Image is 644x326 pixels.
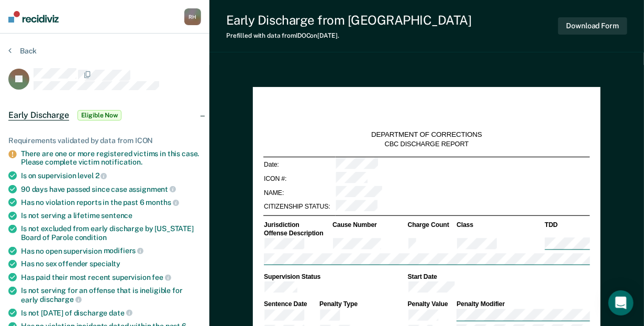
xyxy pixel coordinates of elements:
[77,110,122,121] span: Eligible Now
[8,46,37,56] button: Back
[8,11,59,23] img: Recidiviz
[456,300,590,308] th: Penalty Modifier
[21,308,201,318] div: Is not [DATE] of discharge
[90,259,120,268] span: specialty
[407,221,457,229] th: Charge Count
[184,8,201,25] div: R H
[21,246,201,256] div: Has no open supervision
[545,221,590,229] th: TDD
[152,273,171,281] span: fee
[129,185,176,193] span: assignment
[21,211,201,220] div: Is not serving a lifetime
[184,8,201,25] button: RH
[21,171,201,180] div: Is on supervision level
[21,198,201,207] div: Has no violation reports in the past 6
[558,17,627,35] button: Download Form
[226,13,472,28] div: Early Discharge from [GEOGRAPHIC_DATA]
[8,136,201,145] div: Requirements validated by data from ICON
[385,139,469,148] div: CBC DISCHARGE REPORT
[21,259,201,268] div: Has no sex offender
[21,224,201,242] div: Is not excluded from early discharge by [US_STATE] Board of Parole
[109,309,132,317] span: date
[319,300,407,308] th: Penalty Type
[21,184,201,194] div: 90 days have passed since case
[21,286,201,304] div: Is not serving for an offense that is ineligible for early
[40,295,82,303] span: discharge
[21,273,201,282] div: Has paid their most recent supervision
[101,211,132,220] span: sentence
[263,186,335,200] td: NAME:
[263,300,319,308] th: Sentence Date
[407,300,457,308] th: Penalty Value
[263,221,332,229] th: Jurisdiction
[263,171,335,186] td: ICON #:
[407,273,590,281] th: Start Date
[263,157,335,171] td: Date:
[608,290,634,316] div: Open Intercom Messenger
[104,246,144,255] span: modifiers
[21,149,201,167] div: There are one or more registered victims in this case. Please complete victim notification.
[146,198,179,207] span: months
[263,200,335,214] td: CITIZENSHIP STATUS:
[332,221,407,229] th: Cause Number
[95,171,107,180] span: 2
[263,229,332,237] th: Offense Description
[75,233,107,242] span: condition
[456,221,544,229] th: Class
[226,32,472,39] div: Prefilled with data from IDOC on [DATE] .
[8,110,69,121] span: Early Discharge
[371,131,482,139] div: DEPARTMENT OF CORRECTIONS
[263,273,407,281] th: Supervision Status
